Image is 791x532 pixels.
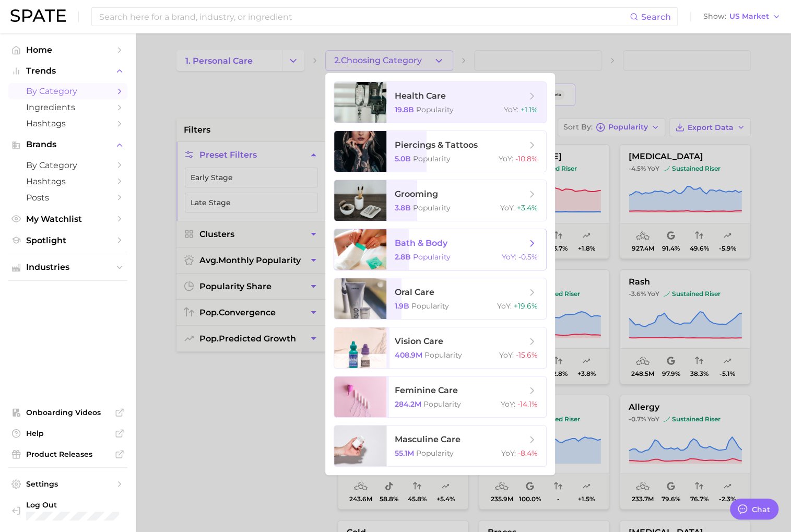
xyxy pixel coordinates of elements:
span: Posts [26,193,110,203]
span: 55.1m [395,448,414,458]
a: Product Releases [8,446,127,462]
span: YoY : [502,252,516,262]
a: Settings [8,476,127,492]
span: Log Out [26,500,119,510]
button: Trends [8,63,127,79]
span: 5.0b [395,154,411,163]
span: Spotlight [26,235,110,245]
span: US Market [729,14,769,19]
button: Industries [8,259,127,275]
span: piercings & tattoos [395,140,478,150]
span: Popularity [416,448,454,458]
span: Popularity [416,105,454,114]
span: Popularity [413,252,451,262]
span: Hashtags [26,119,110,128]
span: 19.8b [395,105,414,114]
span: Product Releases [26,450,110,459]
span: Industries [26,263,110,272]
span: YoY : [501,448,516,458]
span: health care [395,91,446,101]
span: YoY : [504,105,518,114]
a: Onboarding Videos [8,405,127,420]
span: Popularity [413,154,451,163]
span: +1.1% [521,105,538,114]
a: My Watchlist [8,211,127,227]
span: by Category [26,86,110,96]
span: +19.6% [514,301,538,311]
span: +3.4% [517,203,538,212]
a: Posts [8,190,127,206]
span: YoY : [501,399,515,409]
a: Hashtags [8,173,127,190]
img: SPATE [10,9,66,22]
button: ShowUS Market [701,10,783,23]
span: Brands [26,140,110,149]
input: Search here for a brand, industry, or ingredient [98,8,630,26]
span: Popularity [423,399,461,409]
a: by Category [8,83,127,99]
span: My Watchlist [26,214,110,224]
a: Hashtags [8,115,127,132]
span: Show [703,14,726,19]
span: -14.1% [517,399,538,409]
span: Home [26,45,110,55]
ul: 2.Choosing Category [325,73,555,475]
span: YoY : [499,350,514,360]
span: Onboarding Videos [26,408,110,417]
span: -15.6% [516,350,538,360]
button: Brands [8,137,127,152]
span: oral care [395,287,434,297]
span: Help [26,429,110,438]
a: Ingredients [8,99,127,115]
a: by Category [8,157,127,173]
span: vision care [395,336,443,346]
span: masculine care [395,434,461,444]
span: 3.8b [395,203,411,212]
span: 284.2m [395,399,421,409]
a: Help [8,425,127,441]
span: -0.5% [518,252,538,262]
span: Popularity [413,203,451,212]
span: 408.9m [395,350,422,360]
span: YoY : [499,154,513,163]
span: 1.9b [395,301,409,311]
span: Trends [26,66,110,76]
span: Popularity [424,350,462,360]
span: YoY : [500,203,515,212]
span: bath & body [395,238,447,248]
span: by Category [26,160,110,170]
a: Log out. Currently logged in with e-mail adam@spate.nyc. [8,497,127,524]
span: feminine care [395,385,458,395]
span: grooming [395,189,438,199]
a: Spotlight [8,232,127,249]
span: 2.8b [395,252,411,262]
a: Home [8,42,127,58]
span: Search [641,12,671,22]
span: Popularity [411,301,449,311]
span: Hashtags [26,176,110,186]
span: Ingredients [26,102,110,112]
span: -8.4% [518,448,538,458]
span: YoY : [497,301,512,311]
span: Settings [26,479,110,489]
span: -10.8% [515,154,538,163]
